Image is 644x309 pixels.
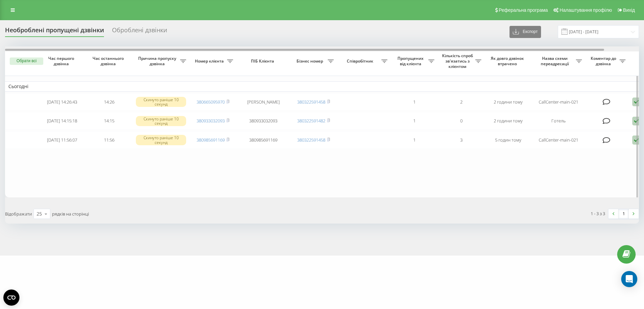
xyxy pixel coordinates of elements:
span: Вихід [623,7,635,13]
span: Причина пропуску дзвінка [136,56,180,66]
span: Кількість спроб зв'язатись з клієнтом [441,53,475,69]
span: рядків на сторінці [52,211,89,217]
td: [DATE] 11:56:07 [39,131,86,149]
a: 380322591458 [297,99,325,105]
td: 2 [438,93,485,111]
button: Обрати всі [10,57,43,65]
span: Налаштування профілю [559,7,612,13]
span: Бізнес номер [293,59,328,64]
td: [PERSON_NAME] [236,93,290,111]
a: 380665095970 [197,99,225,105]
div: Open Intercom Messenger [621,271,637,287]
div: Скинуто раніше 10 секунд [136,116,186,126]
div: Скинуто раніше 10 секунд [136,97,186,107]
span: Відображати [5,211,32,217]
td: 1 [391,112,438,130]
td: 1 [391,131,438,149]
td: Готель [532,112,585,130]
td: 380985691169 [236,131,290,149]
td: 380933032093 [236,112,290,130]
td: 0 [438,112,485,130]
a: 1 [619,209,629,219]
td: [DATE] 14:26:43 [39,93,86,111]
span: Час першого дзвінка [44,56,80,66]
span: Назва схеми переадресації [535,56,576,66]
div: 1 - 3 з 3 [591,210,605,217]
span: Як довго дзвінок втрачено [490,56,526,66]
a: 380985691169 [197,137,225,143]
span: Реферальна програма [499,7,548,13]
div: Оброблені дзвінки [112,27,167,37]
span: ПІБ Клієнта [242,59,284,64]
div: Скинуто раніше 10 секунд [136,135,186,145]
td: 2 години тому [485,112,532,130]
td: 14:26 [86,93,132,111]
td: [DATE] 14:15:18 [39,112,86,130]
td: 5 годин тому [485,131,532,149]
a: 380322591482 [297,118,325,124]
td: 3 [438,131,485,149]
td: CallCenter-main-021 [532,93,585,111]
span: Пропущених від клієнта [394,56,428,66]
div: Необроблені пропущені дзвінки [5,27,104,37]
td: 11:56 [86,131,132,149]
td: 14:15 [86,112,132,130]
span: Коментар до дзвінка [589,56,620,66]
td: 2 години тому [485,93,532,111]
a: 380933032093 [197,118,225,124]
span: Номер клієнта [193,59,227,64]
div: 25 [37,210,42,217]
td: CallCenter-main-021 [532,131,585,149]
span: Час останнього дзвінка [91,56,127,66]
span: Співробітник [340,59,381,64]
button: Open CMP widget [3,289,19,306]
button: Експорт [509,26,541,38]
td: 1 [391,93,438,111]
a: 380322591458 [297,137,325,143]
